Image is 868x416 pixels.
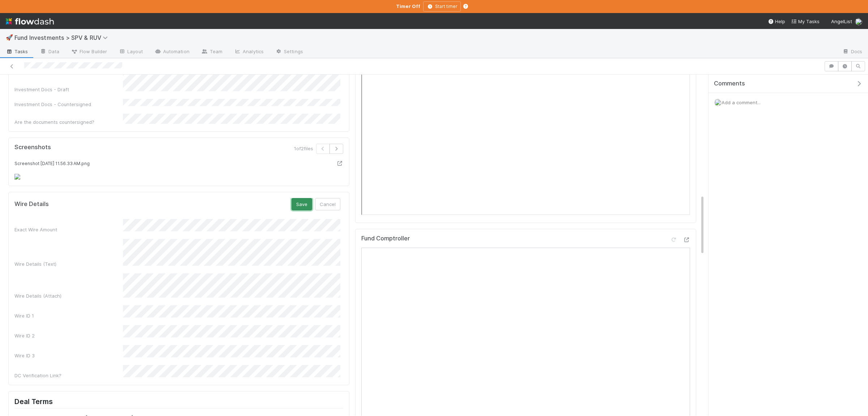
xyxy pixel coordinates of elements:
[315,198,340,210] button: Cancel
[14,352,123,359] div: Wire ID 3
[14,34,111,41] span: Fund Investments > SPV & RUV
[714,80,745,87] span: Comments
[14,312,123,319] div: Wire ID 1
[65,46,113,58] a: Flow Builder
[14,86,123,93] div: Investment Docs - Draft
[292,198,312,210] button: Save
[423,1,461,12] button: Start timer
[361,235,410,242] h5: Fund Comptroller
[6,34,13,41] span: 🚀
[14,201,49,208] h5: Wire Details
[149,46,195,58] a: Automation
[228,46,269,58] a: Analytics
[14,161,90,166] small: Screenshot [DATE] 11.56.33 AM.png
[14,292,123,299] div: Wire Details (Attach)
[396,3,420,9] strong: Timer Off
[71,48,107,55] span: Flow Builder
[791,18,820,25] a: My Tasks
[6,48,28,55] span: Tasks
[14,226,123,233] div: Exact Wire Amount
[113,46,149,58] a: Layout
[34,46,65,58] a: Data
[195,46,228,58] a: Team
[14,260,123,268] div: Wire Details (Text)
[722,100,761,105] span: Add a comment...
[14,372,123,379] div: DC Verification Link?
[14,118,123,126] div: Are the documents countersigned?
[791,18,820,24] span: My Tasks
[294,145,313,152] span: 1 of 2 files
[768,18,785,25] div: Help
[14,397,343,408] h2: Deal Terms
[269,46,309,58] a: Settings
[831,18,852,24] span: AngelList
[14,144,51,151] h5: Screenshots
[14,332,123,339] div: Wire ID 2
[14,174,20,180] img: eyJfcmFpbHMiOnsibWVzc2FnZSI6IkJBaHBBNHpsR0E9PSIsImV4cCI6bnVsbCwicHVyIjoiYmxvYl9pZCJ9fQ==--ec83f54...
[837,46,868,58] a: Docs
[6,15,54,28] img: logo-inverted-e16ddd16eac7371096b0.svg
[714,99,722,106] img: avatar_55b415e2-df6a-4422-95b4-4512075a58f2.png
[14,101,123,108] div: Investment Docs - Countersigned
[855,18,862,25] img: avatar_55b415e2-df6a-4422-95b4-4512075a58f2.png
